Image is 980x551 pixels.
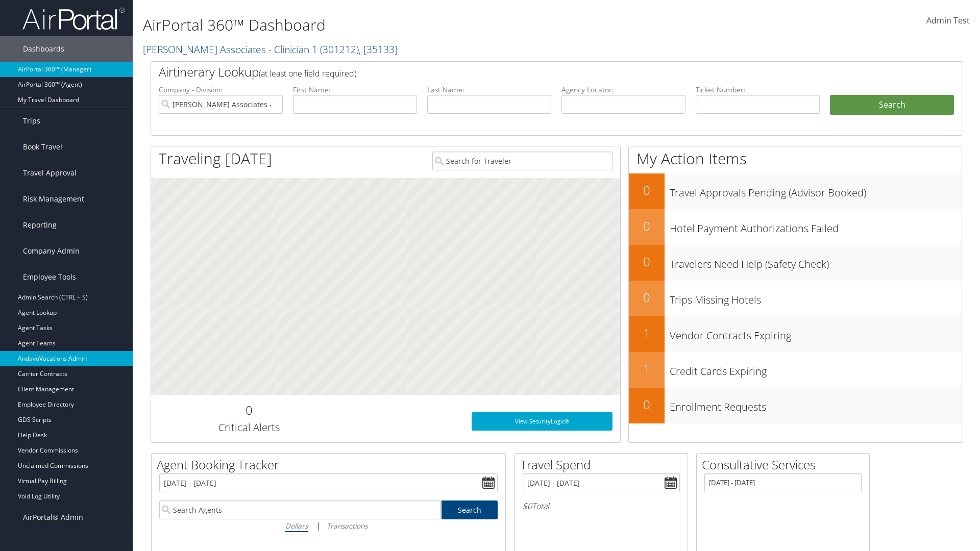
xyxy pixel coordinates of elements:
[696,85,820,95] label: Ticket Number:
[629,209,962,245] a: 0Hotel Payment Authorizations Failed
[159,85,283,95] label: Company - Division:
[670,252,962,271] h3: Travelers Need Help (Safety Check)
[670,288,962,307] h3: Trips Missing Hotels
[629,182,665,199] h2: 0
[670,395,962,414] h3: Enrollment Requests
[159,63,887,81] h2: Airtinerary Lookup
[432,152,612,170] input: Search for Traveler
[23,264,76,290] span: Employee Tools
[22,7,125,31] img: airportal-logo.png
[629,360,665,378] h2: 1
[159,420,339,435] h3: Critical Alerts
[523,500,680,512] h6: Total
[629,253,665,270] h2: 0
[702,456,869,473] h2: Consultative Services
[293,85,417,95] label: First Name:
[629,316,962,352] a: 1Vendor Contracts Expiring
[23,212,57,238] span: Reporting
[670,181,962,200] h3: Travel Approvals Pending (Advisor Booked)
[629,396,665,413] h2: 0
[327,521,367,531] i: Transactions
[629,324,665,342] h2: 1
[159,519,498,532] div: |
[159,148,272,169] h1: Traveling [DATE]
[23,134,62,160] span: Book Travel
[143,42,398,56] a: [PERSON_NAME] Associates - Clinician 1
[159,402,339,419] h2: 0
[285,521,308,531] i: Dollars
[23,186,84,212] span: Risk Management
[629,148,962,169] h1: My Action Items
[23,238,80,264] span: Company Admin
[23,108,40,134] span: Trips
[23,160,77,186] span: Travel Approval
[523,500,532,512] span: $0
[359,42,398,56] span: , [ 35133 ]
[926,5,970,37] a: Admin Test
[143,14,694,36] h1: AirPortal 360™ Dashboard
[23,505,83,530] span: AirPortal® Admin
[926,15,970,26] span: Admin Test
[629,289,665,306] h2: 0
[259,68,356,79] span: (at least one field required)
[520,456,688,473] h2: Travel Spend
[472,412,612,431] a: View SecurityLogic®
[320,42,359,56] span: ( 301212 )
[670,323,962,343] h3: Vendor Contracts Expiring
[629,352,962,388] a: 1Credit Cards Expiring
[670,359,962,379] h3: Credit Cards Expiring
[427,85,551,95] label: Last Name:
[670,216,962,236] h3: Hotel Payment Authorizations Failed
[629,173,962,209] a: 0Travel Approvals Pending (Advisor Booked)
[442,500,498,519] a: Search
[830,95,954,115] button: Search
[159,500,441,519] input: Search Agents
[629,217,665,235] h2: 0
[629,388,962,423] a: 0Enrollment Requests
[157,456,505,473] h2: Agent Booking Tracker
[561,85,685,95] label: Agency Locator:
[629,245,962,281] a: 0Travelers Need Help (Safety Check)
[23,36,64,62] span: Dashboards
[629,281,962,316] a: 0Trips Missing Hotels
